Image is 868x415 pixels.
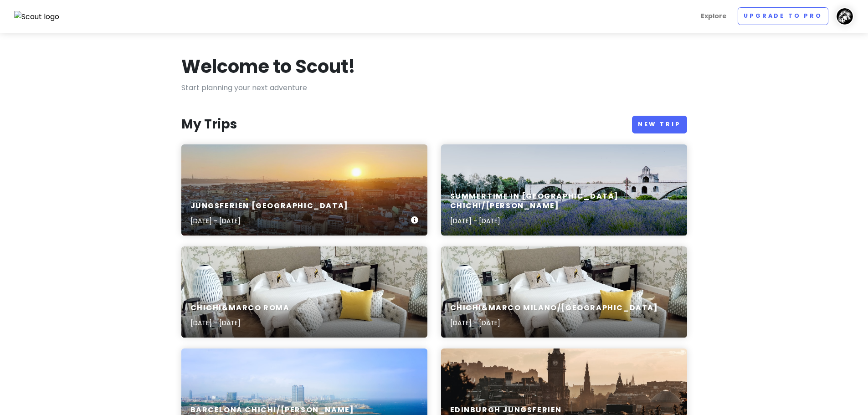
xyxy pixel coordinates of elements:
[450,405,562,415] h6: Edinburgh Jungsferien
[450,303,658,313] h6: Chichi&Marco Milano/[GEOGRAPHIC_DATA]
[450,318,658,328] p: [DATE] - [DATE]
[190,405,354,415] h6: Barcelona Chichi/[PERSON_NAME]
[181,55,355,78] h1: Welcome to Scout!
[697,7,730,25] a: Explore
[181,116,237,133] h3: My Trips
[181,246,427,338] a: white and brown floral sofaChichi&Marco Roma[DATE] - [DATE]
[450,192,678,211] h6: Summertime in [GEOGRAPHIC_DATA] Chichi/[PERSON_NAME]
[738,7,828,25] a: Upgrade to Pro
[14,11,60,23] img: Scout logo
[441,246,687,338] a: white and brown floral sofaChichi&Marco Milano/[GEOGRAPHIC_DATA][DATE] - [DATE]
[450,216,678,226] p: [DATE] - [DATE]
[190,201,349,211] h6: Jungsferien [GEOGRAPHIC_DATA]
[181,82,687,94] p: Start planning your next adventure
[836,7,854,26] img: User profile
[190,303,290,313] h6: Chichi&Marco Roma
[632,116,687,133] a: New Trip
[190,216,349,226] p: [DATE] - [DATE]
[441,144,687,236] a: blue flower field under blue skySummertime in [GEOGRAPHIC_DATA] Chichi/[PERSON_NAME][DATE] - [DATE]
[181,144,427,236] a: white and brown concrete buildings during sunsetJungsferien [GEOGRAPHIC_DATA][DATE] - [DATE]
[190,318,290,328] p: [DATE] - [DATE]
